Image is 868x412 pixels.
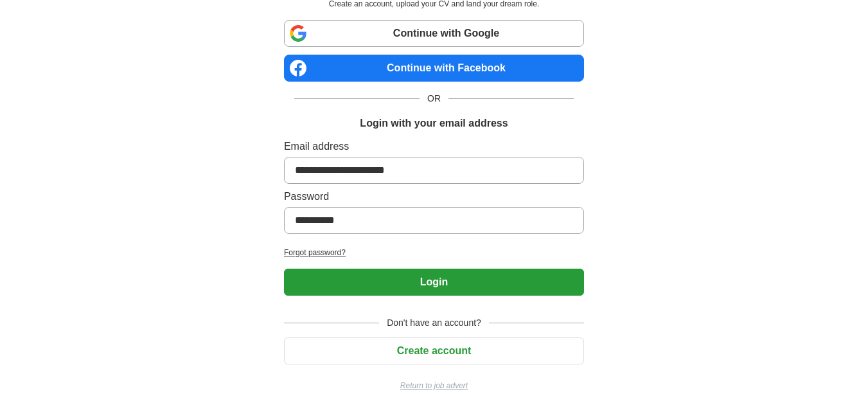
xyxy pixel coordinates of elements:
a: Create account [284,345,584,356]
a: Continue with Facebook [284,55,584,82]
span: OR [420,92,448,105]
button: Login [284,269,584,296]
a: Return to job advert [284,380,584,391]
label: Password [284,189,584,204]
button: Create account [284,337,584,364]
span: Don't have an account? [379,316,489,330]
h1: Login with your email address [360,116,508,131]
a: Forgot password? [284,247,584,258]
a: Continue with Google [284,20,584,47]
label: Email address [284,139,584,154]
